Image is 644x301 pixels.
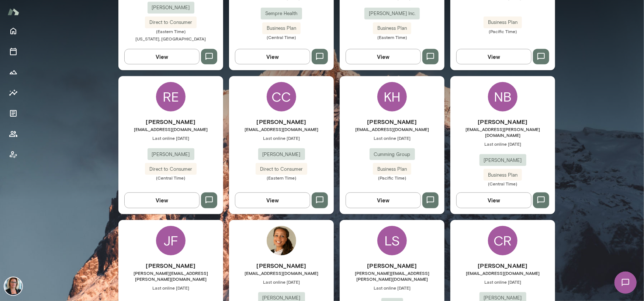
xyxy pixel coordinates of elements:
[258,151,305,158] span: [PERSON_NAME]
[450,279,555,285] span: Last online [DATE]
[6,24,21,38] button: Home
[229,126,334,132] span: [EMAIL_ADDRESS][DOMAIN_NAME]
[340,126,444,132] span: [EMAIL_ADDRESS][DOMAIN_NAME]
[450,181,555,187] span: (Central Time)
[156,226,186,255] div: JF
[124,49,200,64] button: View
[484,19,522,26] span: Business Plan
[118,28,223,34] span: (Eastern Time)
[346,192,421,208] button: View
[450,28,555,34] span: (Pacific Time)
[340,135,444,141] span: Last online [DATE]
[235,192,310,208] button: View
[229,34,334,40] span: (Central Time)
[450,141,555,147] span: Last online [DATE]
[340,270,444,282] span: [PERSON_NAME][EMAIL_ADDRESS][PERSON_NAME][DOMAIN_NAME]
[156,82,186,111] div: RE
[118,175,223,181] span: (Central Time)
[484,171,522,179] span: Business Plan
[370,151,415,158] span: Cumming Group
[6,147,21,162] button: Client app
[456,49,532,64] button: View
[229,270,334,276] span: [EMAIL_ADDRESS][DOMAIN_NAME]
[145,166,197,173] span: Direct to Consumer
[340,34,444,40] span: (Eastern Time)
[340,175,444,181] span: (Pacific Time)
[340,117,444,126] h6: [PERSON_NAME]
[256,166,307,173] span: Direct to Consumer
[6,106,21,121] button: Documents
[488,82,517,111] div: NB
[6,65,21,79] button: Growth Plan
[488,226,517,255] div: CR
[124,192,200,208] button: View
[456,192,532,208] button: View
[377,82,407,111] div: KH
[373,25,411,32] span: Business Plan
[6,44,21,59] button: Sessions
[377,226,407,255] div: LS
[340,285,444,291] span: Last online [DATE]
[118,270,223,282] span: [PERSON_NAME][EMAIL_ADDRESS][PERSON_NAME][DOMAIN_NAME]
[145,19,197,26] span: Direct to Consumer
[235,49,310,64] button: View
[6,85,21,100] button: Insights
[267,82,296,111] div: CC
[118,135,223,141] span: Last online [DATE]
[136,36,206,41] span: [US_STATE], [GEOGRAPHIC_DATA]
[262,25,301,32] span: Business Plan
[229,175,334,181] span: (Eastern Time)
[118,285,223,291] span: Last online [DATE]
[479,157,526,164] span: [PERSON_NAME]
[6,127,21,141] button: Members
[450,270,555,276] span: [EMAIL_ADDRESS][DOMAIN_NAME]
[450,261,555,270] h6: [PERSON_NAME]
[261,10,302,17] span: Sempre Health
[229,135,334,141] span: Last online [DATE]
[7,5,19,19] img: Mento
[229,279,334,285] span: Last online [DATE]
[267,226,296,255] img: Vasanti Rosado
[148,4,194,11] span: [PERSON_NAME]
[118,126,223,132] span: [EMAIL_ADDRESS][DOMAIN_NAME]
[450,126,555,138] span: [EMAIL_ADDRESS][PERSON_NAME][DOMAIN_NAME]
[346,49,421,64] button: View
[450,117,555,126] h6: [PERSON_NAME]
[364,10,420,17] span: [PERSON_NAME] Inc.
[373,166,411,173] span: Business Plan
[118,117,223,126] h6: [PERSON_NAME]
[4,277,22,295] img: Jennifer Alvarez
[340,261,444,270] h6: [PERSON_NAME]
[148,151,194,158] span: [PERSON_NAME]
[118,261,223,270] h6: [PERSON_NAME]
[229,261,334,270] h6: [PERSON_NAME]
[229,117,334,126] h6: [PERSON_NAME]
